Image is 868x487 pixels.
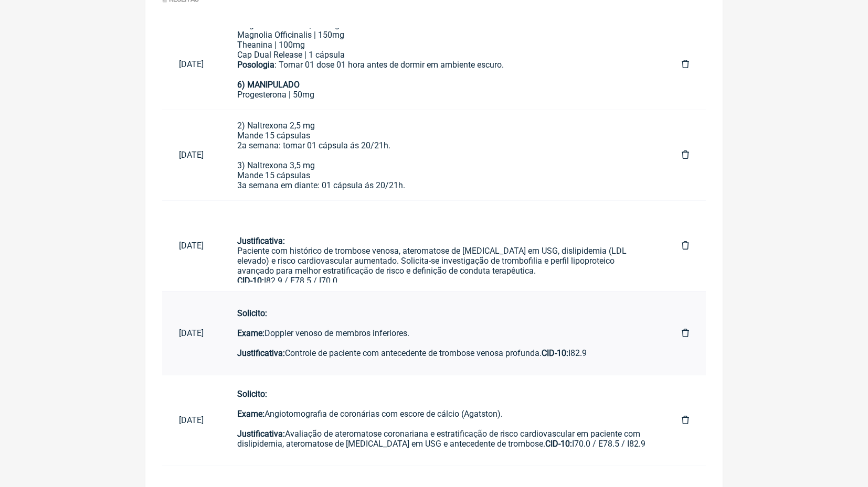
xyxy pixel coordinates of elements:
div: Angiotomografia de coronárias com escore de cálcio (Agatston). Avaliação de ateromatose coronaria... [237,389,648,449]
strong: CID-10: [237,276,264,286]
a: [DATE] [162,320,220,347]
strong: Solicito: [237,389,267,399]
div: Magnésio treonato | 300mg Magnolia Officinalis | 150mg [237,20,648,40]
strong: Posologia [237,60,274,70]
strong: Justificativa: [237,236,285,246]
a: [DATE] [162,407,220,434]
strong: Solicito: Exame: [237,308,267,338]
a: Solicito:Exame:Angiotomografia de coronárias com escore de cálcio (Agatston). Justificativa:Avali... [220,384,665,457]
a: [DATE] [162,142,220,168]
a: Uso oral por 60 dias:1)Naltrexona | 1,5mgMande 15 cápsulas1a semana: tomar 01 cápsula ás 20/21h.2... [220,118,665,192]
a: [DATE] [162,51,220,78]
strong: 6) MANIPULADO [237,80,300,90]
div: Mande 15 cápsulas 1a semana: tomar 01 cápsula ás 20/21h. 2) Naltrexona 2,5 mg Mande 15 cápsulas 2... [237,91,648,190]
strong: CID-10: [545,439,572,449]
a: Solicito:D-dímeroTempo de Protrombina (TP) e INRTempo de Tromboplastina Parcial Ativada (TTPa)Ant... [220,209,665,283]
div: Excipiente Qsp | 1 dose [237,100,648,110]
a: [DATE] [162,232,220,259]
div: Progesterona | 50mg [237,90,648,100]
strong: Exame: [237,409,264,419]
div: I82.9 / E78.5 / I70.0 [237,276,648,286]
div: Cap Dual Release | 1 cápsula [237,50,648,60]
a: Solicito:Exame:Doppler venoso de membros inferiores. Justificativa:Controle de paciente com antec... [220,300,665,366]
strong: Justificativa: [237,348,285,358]
div: Theanina | 100mg [237,40,648,50]
div: : Tomar 01 dose 01 hora antes de dormir em ambiente escuro. [237,60,648,90]
div: Doppler venoso de membros inferiores. Controle de paciente com antecedente de trombose venosa pro... [237,308,648,358]
a: Posologia: Tomar 1 dose 2x ao dia, antes das principais refeições.5) MANIPULADOGaba | 300mgPro Sl... [220,28,665,101]
strong: CID-10: [542,348,568,358]
strong: Justificativa: [237,429,285,439]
